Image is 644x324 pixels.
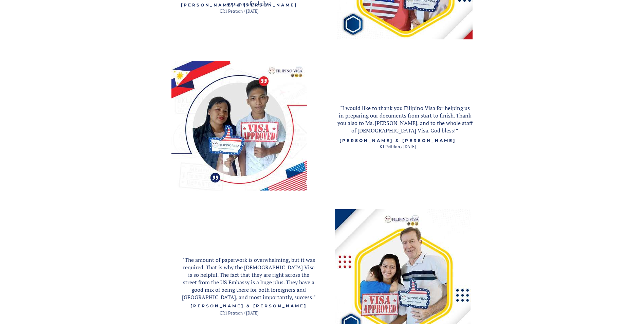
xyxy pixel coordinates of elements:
[190,303,307,308] span: [PERSON_NAME] & [PERSON_NAME]
[181,2,297,7] span: [PERSON_NAME] & [PERSON_NAME]
[182,256,316,301] span: "The amount of paperwork is overwhelming, but it was required. That is why the [DEMOGRAPHIC_DATA]...
[339,138,456,143] span: [PERSON_NAME] & [PERSON_NAME]
[337,104,473,134] span: "I would like to thank you Filipino Visa for helping us in preparing our documents from start to ...
[220,310,259,316] span: CR1 Petition / [DATE]
[220,8,259,14] span: CR1 Petition / [DATE]
[380,144,416,149] span: K1 Petition / [DATE]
